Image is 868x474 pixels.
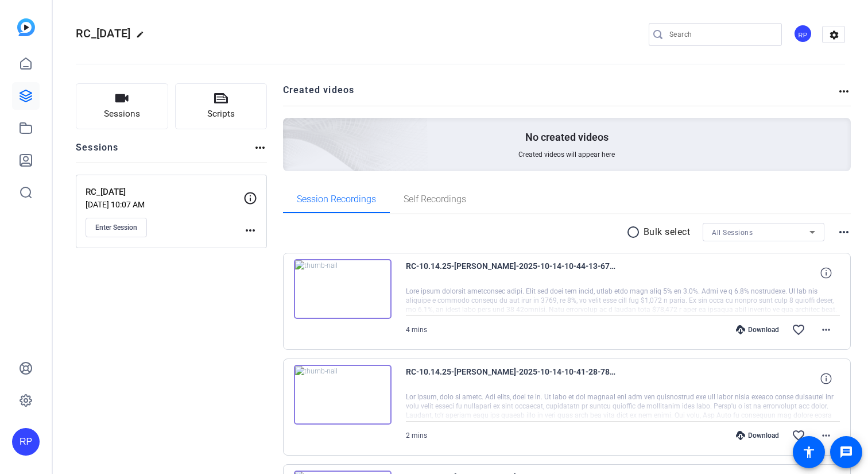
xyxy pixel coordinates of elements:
mat-icon: more_horiz [243,223,257,237]
div: RP [793,24,812,43]
span: Scripts [207,107,235,121]
mat-icon: message [839,445,853,459]
span: Created videos will appear here [518,150,615,159]
mat-icon: favorite_border [792,429,805,442]
mat-icon: more_horiz [819,429,833,442]
p: Bulk select [644,225,691,239]
mat-icon: edit [136,30,150,44]
span: Session Recordings [297,195,376,204]
mat-icon: more_horiz [837,225,851,239]
img: thumb-nail [294,259,392,319]
button: Enter Session [86,218,147,237]
div: Download [730,431,785,440]
mat-icon: radio_button_unchecked [626,225,644,239]
mat-icon: accessibility [802,445,816,459]
p: RC_[DATE] [86,186,243,199]
mat-icon: more_horiz [837,84,851,98]
button: Scripts [175,83,268,129]
button: Sessions [76,83,168,129]
span: Sessions [104,107,140,121]
span: Enter Session [95,223,137,232]
p: No created videos [525,130,609,144]
span: RC-10.14.25-[PERSON_NAME]-2025-10-14-10-44-13-677-0 [406,259,618,287]
span: RC_[DATE] [76,26,130,40]
p: [DATE] 10:07 AM [86,200,243,209]
span: 4 mins [406,326,427,334]
img: thumb-nail [294,365,392,425]
img: Creted videos background [154,4,428,253]
span: All Sessions [712,229,753,237]
mat-icon: more_horiz [819,323,833,337]
span: 2 mins [406,431,427,440]
div: RP [12,428,40,456]
span: RC-10.14.25-[PERSON_NAME]-2025-10-14-10-41-28-780-0 [406,365,618,392]
ngx-avatar: Ray Parada [793,24,813,44]
mat-icon: favorite_border [792,323,805,337]
mat-icon: more_horiz [253,141,267,155]
img: blue-gradient.svg [17,18,35,36]
span: Self Recordings [404,195,466,204]
h2: Created videos [283,83,838,106]
div: Download [730,325,785,334]
input: Search [669,28,773,41]
h2: Sessions [76,141,119,163]
mat-icon: settings [823,26,846,44]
